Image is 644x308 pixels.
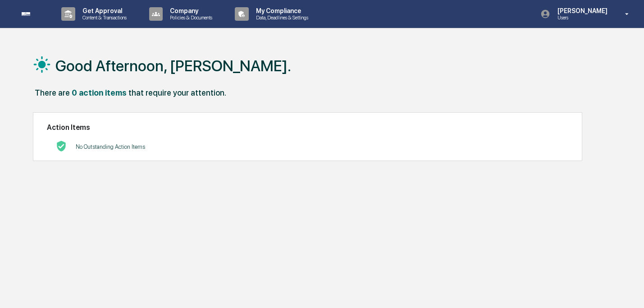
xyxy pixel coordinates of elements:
img: No Actions logo [56,141,67,152]
p: Data, Deadlines & Settings [249,14,313,21]
p: Company [163,7,217,14]
p: Users [550,14,612,21]
div: 0 action items [72,88,127,97]
h2: Action Items [47,123,568,132]
img: logo [22,12,43,15]
p: [PERSON_NAME] [550,7,612,14]
p: Get Approval [75,7,131,14]
p: My Compliance [249,7,313,14]
div: that require your attention. [128,88,226,97]
h1: Good Afternoon, [PERSON_NAME]. [55,57,291,75]
p: No Outstanding Action Items [76,143,145,150]
p: Policies & Documents [163,14,217,21]
p: Content & Transactions [75,14,131,21]
div: There are [35,88,70,97]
